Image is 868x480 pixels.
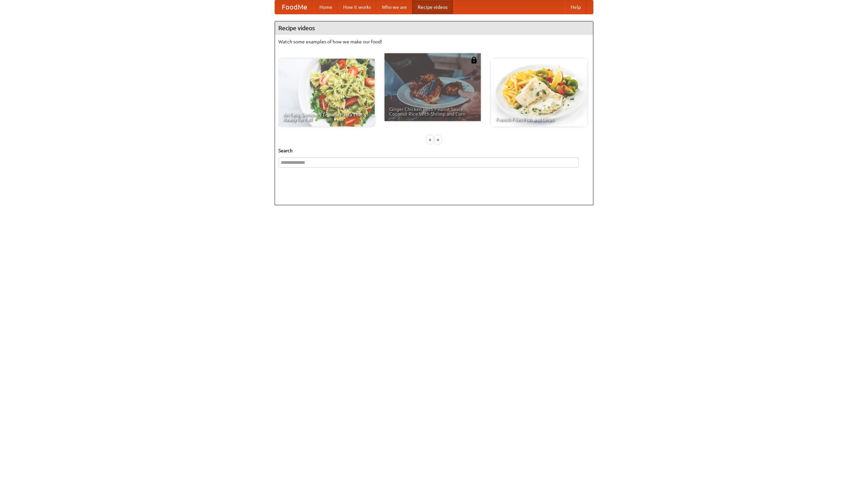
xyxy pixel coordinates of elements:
[338,0,376,14] a: How it works
[427,135,433,144] div: «
[283,112,370,122] span: An Easy, Summery Tomato Pasta That's Ready for Fall
[496,117,583,122] span: French Fries Fish and Chips
[435,135,441,144] div: »
[565,0,586,14] a: Help
[275,21,593,35] h4: Recipe videos
[278,59,375,127] a: An Easy, Summery Tomato Pasta That's Ready for Fall
[471,57,477,63] img: 483408.png
[491,59,587,127] a: French Fries Fish and Chips
[412,0,453,14] a: Recipe videos
[278,147,590,154] h5: Search
[314,0,338,14] a: Home
[275,0,314,14] a: FoodMe
[278,38,590,45] p: Watch some examples of how we make our food!
[376,0,412,14] a: Who we are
